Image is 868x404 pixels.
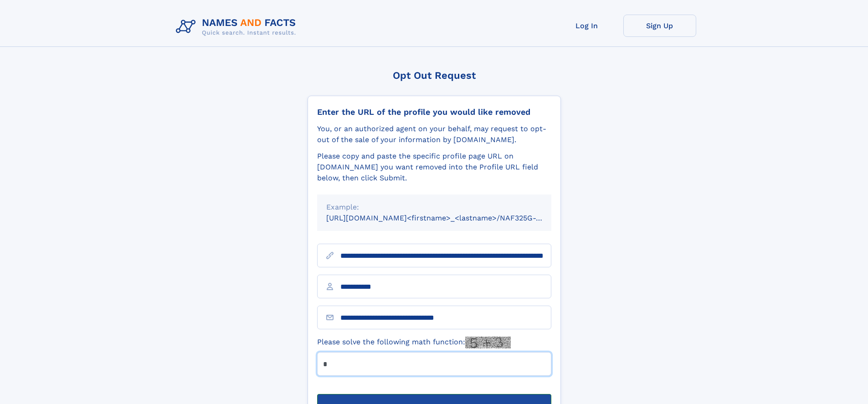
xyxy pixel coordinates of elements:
[317,123,551,145] div: You, or an authorized agent on your behalf, may request to opt-out of the sale of your informatio...
[317,107,551,117] div: Enter the URL of the profile you would like removed
[326,202,542,213] div: Example:
[326,214,569,222] small: [URL][DOMAIN_NAME]<firstname>_<lastname>/NAF325G-xxxxxxxx
[317,337,511,348] label: Please solve the following math function:
[623,15,696,37] a: Sign Up
[308,70,561,81] div: Opt Out Request
[172,15,303,39] img: Logo Names and Facts
[550,15,623,37] a: Log In
[317,151,551,184] div: Please copy and paste the specific profile page URL on [DOMAIN_NAME] you want removed into the Pr...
